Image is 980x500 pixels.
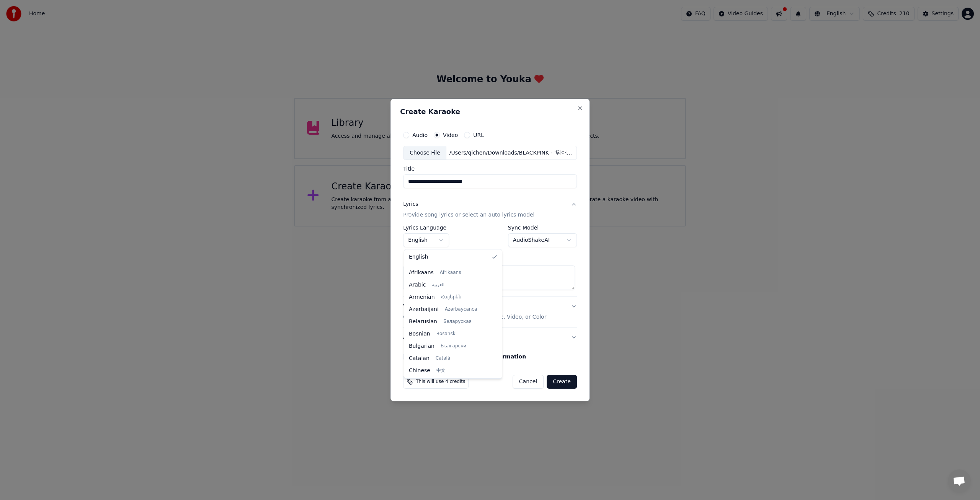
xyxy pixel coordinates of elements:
span: Հայերեն [441,294,462,300]
span: English [409,253,428,261]
span: Arabic [409,281,426,289]
span: Български [441,343,466,349]
span: Беларуская [443,319,472,325]
span: Chinese [409,367,430,375]
span: Afrikaans [440,270,461,276]
span: Azərbaycanca [445,306,477,313]
span: Bosanski [436,331,457,337]
span: Catalan [409,355,430,362]
span: 中文 [436,368,446,374]
span: Azerbaijani [409,306,439,313]
span: Afrikaans [409,269,434,277]
span: Armenian [409,293,435,301]
span: Belarusian [409,318,437,326]
span: Bulgarian [409,342,434,350]
span: Català [436,355,450,362]
span: Bosnian [409,330,430,338]
span: العربية [432,282,444,288]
